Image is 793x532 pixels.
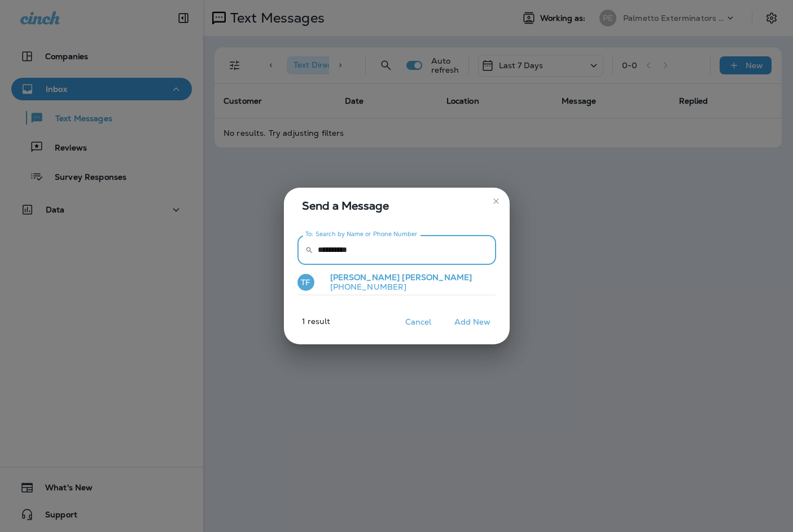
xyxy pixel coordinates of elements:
[321,282,472,291] p: [PHONE_NUMBER]
[279,317,331,335] p: 1 result
[297,269,496,295] button: TF[PERSON_NAME] [PERSON_NAME][PHONE_NUMBER]
[402,272,472,282] span: [PERSON_NAME]
[305,230,418,238] label: To: Search by Name or Phone Number
[330,272,400,282] span: [PERSON_NAME]
[297,274,314,291] div: TF
[487,192,505,210] button: close
[302,197,496,215] span: Send a Message
[449,313,497,331] button: Add New
[397,313,440,331] button: Cancel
